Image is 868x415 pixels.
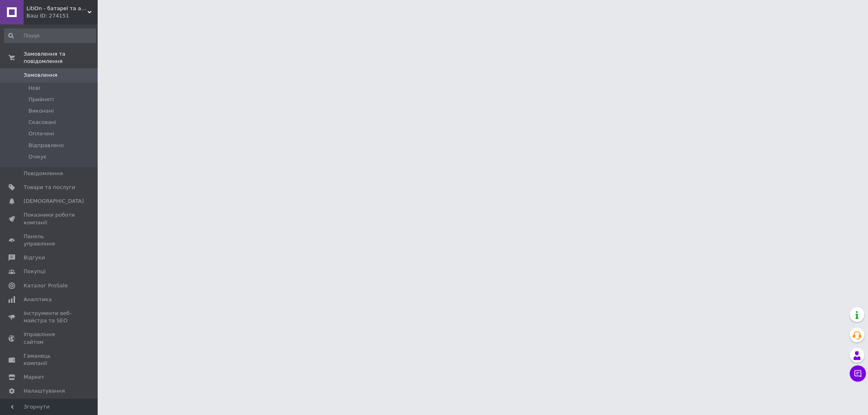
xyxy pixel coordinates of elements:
span: Повідомлення [24,170,63,177]
span: Нові [28,85,40,92]
span: Оплачені [28,130,54,137]
span: Виконані [28,107,54,115]
div: Ваш ID: 274151 [26,12,98,20]
span: Замовлення [24,72,57,79]
span: Прийняті [28,96,54,103]
span: Інструменти веб-майстра та SEO [24,310,75,324]
span: Каталог ProSale [24,282,68,289]
span: Аналітика [24,296,52,303]
span: Показники роботи компанії [24,211,75,226]
button: Чат з покупцем [850,365,866,382]
span: Управління сайтом [24,331,75,345]
span: LitiOn - батареї та акумулятори [26,5,87,12]
span: Очікує [28,153,46,161]
span: Панель управління [24,233,75,248]
input: Пошук [4,28,96,43]
span: Налаштування [24,387,65,395]
span: Товари та послуги [24,184,75,191]
span: Гаманець компанії [24,352,75,367]
span: Відгуки [24,254,45,261]
span: Замовлення та повідомлення [24,50,98,65]
span: Скасовані [28,119,56,126]
span: Відправлено [28,142,64,149]
span: Покупці [24,268,46,275]
span: Маркет [24,374,44,381]
span: [DEMOGRAPHIC_DATA] [24,198,84,205]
